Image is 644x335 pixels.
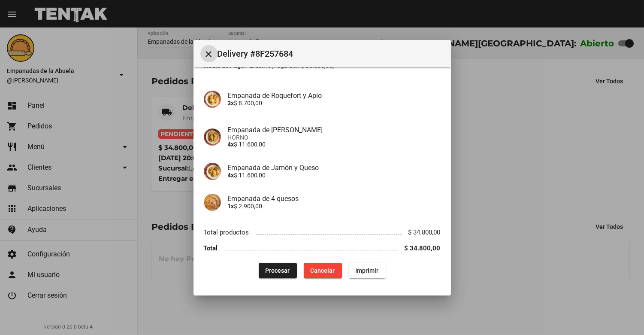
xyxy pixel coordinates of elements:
b: 4x [228,172,234,179]
img: 363ca94e-5ed4-4755-8df0-ca7d50f4a994.jpg [204,194,221,211]
img: 72c15bfb-ac41-4ae4-a4f2-82349035ab42.jpg [204,163,221,180]
p: $ 8.700,00 [228,100,441,107]
p: $ 11.600,00 [228,141,441,148]
b: 4x [228,141,234,148]
i: (Paga con $ 35.000,00) [271,62,335,69]
b: 1x [228,203,234,210]
span: Cancelar [311,267,335,274]
button: Cancelar [304,263,342,278]
p: $ 2.900,00 [228,203,441,210]
li: Total productos $ 34.800,00 [204,225,441,241]
button: Procesar [259,263,297,278]
button: Imprimir [349,263,386,278]
h4: Empanada de 4 quesos [228,195,441,203]
b: 3x [228,100,234,107]
span: HORNO [228,134,441,141]
p: $ 11.600,00 [228,172,441,179]
span: Procesar [266,267,290,274]
mat-icon: Cerrar [204,49,214,59]
h4: Empanada de Jamón y Queso [228,164,441,172]
li: Total $ 34.800,00 [204,240,441,256]
img: f753fea7-0f09-41b3-9a9e-ddb84fc3b359.jpg [204,128,221,146]
span: Delivery #8F257684 [218,47,444,61]
button: Cerrar [200,45,218,62]
span: Imprimir [356,267,379,274]
h4: Empanada de [PERSON_NAME] [228,126,441,134]
h4: Empanada de Roquefort y Apio [228,91,441,100]
img: d59fadef-f63f-4083-8943-9e902174ec49.jpg [204,91,221,108]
